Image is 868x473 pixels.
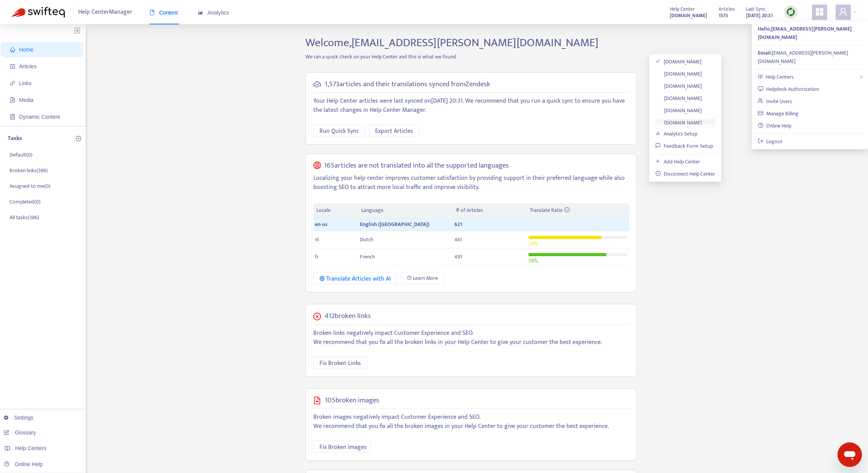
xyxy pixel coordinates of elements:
[10,151,32,159] p: Default ( 0 )
[655,69,702,78] a: [DOMAIN_NAME]
[313,413,629,431] p: Broken images negatively impact Customer Experience and SEO. We recommend that you fix all the br...
[655,118,702,127] a: [DOMAIN_NAME]
[4,429,36,436] a: Glossary
[76,136,81,141] span: plus-circle
[300,53,643,61] p: We ran a quick check on your Help Center and this is what we found
[10,64,15,69] span: account-book
[454,235,462,244] span: 461
[758,121,791,130] a: Online Help
[313,203,358,218] th: Locale
[325,312,371,321] h5: 412 broken links
[10,97,15,103] span: file-image
[360,235,374,244] span: Dutch
[319,126,359,136] span: Run Quick Sync
[375,126,413,136] span: Export Articles
[4,415,34,421] a: Settings
[15,445,47,451] span: Help Centers
[655,82,702,90] a: [DOMAIN_NAME]
[859,74,863,79] span: right
[10,182,50,190] p: Assigned to me ( 0 )
[313,272,397,284] button: Translate Articles with AI
[313,357,367,369] button: Fix Broken Links
[369,124,419,137] button: Export Articles
[313,174,629,192] p: Localizing your help center improves customer satisfaction by providing support in their preferre...
[19,114,60,120] span: Dynamic Content
[758,24,852,42] strong: Hello, [EMAIL_ADDRESS][PERSON_NAME][DOMAIN_NAME]
[839,7,848,16] span: user
[315,235,319,244] span: nl
[360,220,429,229] span: English ([GEOGRAPHIC_DATA])
[786,7,796,17] img: sync.dc5367851b00ba804db3.png
[758,48,772,57] strong: Email:
[305,33,598,52] span: Welcome, [EMAIL_ADDRESS][PERSON_NAME][DOMAIN_NAME]
[10,198,40,206] p: Completed ( 0 )
[19,97,34,103] span: Media
[401,272,444,284] a: Learn More
[758,85,819,94] a: Helpdesk Authorization
[78,5,132,19] span: Help Center Manager
[149,10,155,15] span: book
[838,442,862,467] iframe: Button to launch messaging window
[19,63,37,69] span: Articles
[319,442,367,452] span: Fix Broken Images
[313,329,629,347] p: Broken links negatively impact Customer Experience and SEO. We recommend that you fix all the bro...
[758,137,783,146] a: Logout
[413,274,438,283] span: Learn More
[324,161,509,170] h5: 165 articles are not translated into all the supported languages
[10,213,39,221] p: All tasks ( 386 )
[313,124,365,137] button: Run Quick Sync
[313,441,371,453] button: Fix Broken Images
[8,134,22,143] p: Tasks
[453,203,526,218] th: # of Articles
[315,220,327,229] span: en-us
[655,129,697,138] a: Analytics Setup
[10,81,15,86] span: link
[10,47,15,52] span: home
[315,252,319,261] span: fr
[313,161,321,170] span: global
[655,142,713,150] a: Feedback Form Setup
[454,252,462,261] span: 491
[325,80,490,89] h5: 1,573 articles and their translations synced from Zendesk
[719,11,728,20] strong: 1573
[758,109,799,118] a: Manage Billing
[528,257,538,265] span: 79 %
[530,206,626,215] div: Translate Ratio
[10,166,48,174] p: Broken links ( 386 )
[10,114,15,119] span: container
[198,10,229,16] span: Analytics
[360,252,375,261] span: French
[670,11,707,20] a: [DOMAIN_NAME]
[19,80,32,86] span: Links
[313,81,321,88] span: cloud-sync
[765,73,794,81] span: Help Centers
[19,47,33,53] span: Home
[746,5,765,13] span: Last Sync
[655,170,715,178] a: Disconnect Help Center
[746,11,773,20] strong: [DATE] 20:31
[198,10,203,15] span: area-chart
[758,49,862,66] div: [EMAIL_ADDRESS][PERSON_NAME][DOMAIN_NAME]
[319,274,391,284] div: Translate Articles with AI
[358,203,453,218] th: Language
[313,397,321,404] span: file-image
[4,461,43,467] a: Online Help
[719,5,735,13] span: Articles
[655,94,702,103] a: [DOMAIN_NAME]
[815,7,824,16] span: appstore
[670,5,695,13] span: Help Center
[655,106,702,115] a: [DOMAIN_NAME]
[313,313,321,320] span: close-circle
[655,57,701,66] a: [DOMAIN_NAME]
[313,97,629,115] p: Your Help Center articles were last synced on [DATE] 20:31 . We recommend that you run a quick sy...
[319,358,361,368] span: Fix Broken Links
[528,239,538,248] span: 74 %
[758,97,792,106] a: Invite Users
[149,10,178,16] span: Content
[655,157,700,166] a: Add Help Center
[454,220,462,229] span: 621
[325,396,379,405] h5: 105 broken images
[11,7,65,18] img: Swifteq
